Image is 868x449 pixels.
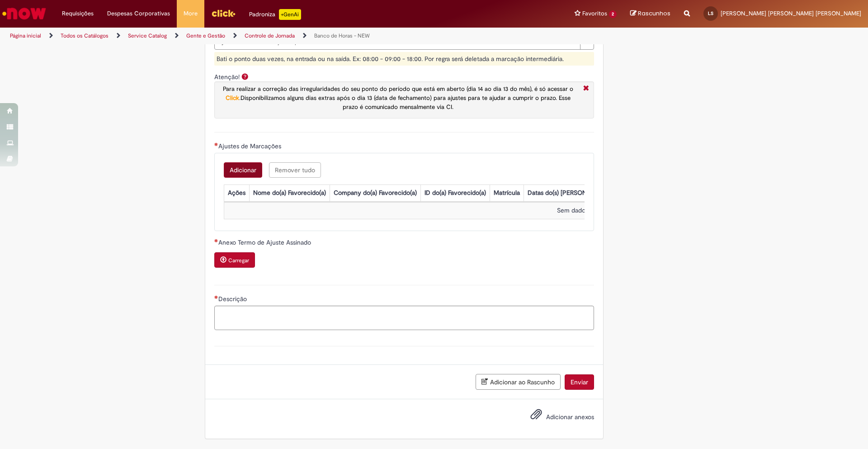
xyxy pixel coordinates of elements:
a: Service Catalog [128,32,167,39]
textarea: Descrição [214,306,594,330]
span: Ajustes de Marcações [218,142,283,150]
a: Gente e Gestão [186,32,225,39]
img: ServiceNow [1,5,47,23]
button: Add a row for Ajustes de Marcações [224,162,262,178]
span: [PERSON_NAME] [PERSON_NAME] [PERSON_NAME] [721,9,861,17]
th: Ações [224,184,249,201]
button: Enviar [565,374,594,390]
span: Descrição [218,295,249,303]
label: Atenção! [214,73,240,81]
div: Bati o ponto duas vezes, na entrada ou na saída. Ex: 08:00 - 09:00 - 18:00. Por regra será deleta... [214,52,594,66]
span: Despesas Corporativas [107,9,170,18]
span: Anexo Termo de Ajuste Assinado [218,238,313,246]
small: Carregar [228,257,249,264]
span: Rascunhos [638,9,670,18]
a: Click [226,94,239,102]
th: ID do(a) Favorecido(a) [420,184,490,201]
span: Necessários [214,295,218,299]
ul: Trilhas de página [7,28,572,44]
span: 2 [609,10,617,18]
span: Adicionar anexos [546,413,594,421]
i: Fechar More information Por question_atencao_ajuste_ponto_aberto [581,84,591,94]
span: Favoritos [582,9,607,18]
th: Datas do(s) [PERSON_NAME](s) [524,184,620,201]
a: Rascunhos [630,9,670,18]
span: Requisições [62,9,94,18]
a: Página inicial [10,32,41,39]
span: More [184,9,198,18]
a: Controle de Jornada [245,32,295,39]
span: . [223,85,573,111]
th: Nome do(a) Favorecido(a) [249,184,330,201]
a: Todos os Catálogos [61,32,108,39]
span: Disponibilizamos alguns dias extras após o dia 13 (data de fechamento) para ajustes para te ajuda... [241,94,571,111]
th: Company do(a) Favorecido(a) [330,184,420,201]
span: Necessários [214,142,218,146]
img: click_logo_yellow_360x200.png [211,6,236,20]
p: +GenAi [279,9,301,20]
button: Adicionar anexos [528,406,544,427]
span: Necessários [214,239,218,242]
span: LS [708,10,713,16]
button: Adicionar ao Rascunho [476,374,561,390]
div: Padroniza [249,9,301,20]
span: Ajuda para Atenção! [240,73,250,80]
a: Banco de Horas - NEW [314,32,370,39]
th: Matrícula [490,184,524,201]
button: Carregar anexo de Anexo Termo de Ajuste Assinado Required [214,252,255,268]
span: Para realizar a correção das irregularidades do seu ponto do período que está em aberto (dia 14 a... [223,85,573,93]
